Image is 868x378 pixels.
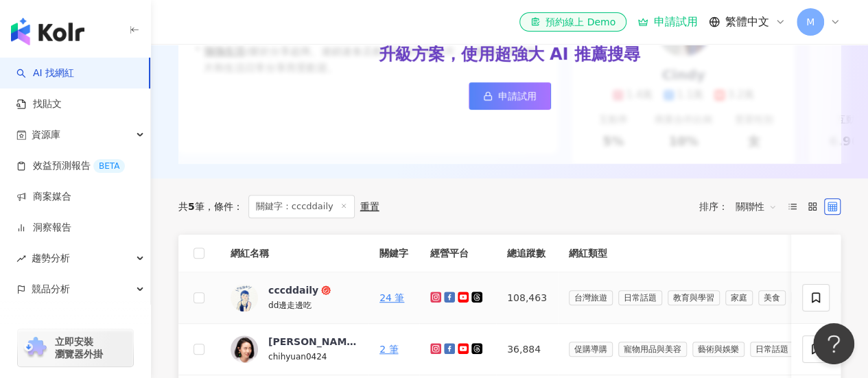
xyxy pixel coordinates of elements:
th: 經營平台 [419,235,496,272]
a: 2 筆 [379,344,398,355]
a: 找貼文 [16,97,62,111]
img: KOL Avatar [231,284,258,311]
img: KOL Avatar [231,335,258,363]
span: 家庭 [725,290,753,305]
a: 洞察報告 [16,221,71,235]
th: 總追蹤數 [496,235,558,272]
span: 美食 [758,290,786,305]
a: 效益預測報告BETA [16,159,125,173]
iframe: Help Scout Beacon - Open [813,323,854,364]
span: 日常話題 [618,290,662,305]
span: chihyuan0424 [268,352,327,362]
span: dd邊走邊吃 [268,300,312,310]
span: 5 [188,201,195,212]
div: 重置 [360,201,379,212]
span: 教育與學習 [668,290,720,305]
span: 競品分析 [32,274,70,305]
span: 條件 ： [204,201,243,212]
a: KOL Avatar[PERSON_NAME]chihyuan0424 [231,335,357,364]
span: 促購導購 [569,342,613,357]
span: 關聯性 [736,196,777,217]
span: 立即安裝 瀏覽器外掛 [55,335,103,360]
span: 藝術與娛樂 [692,342,744,357]
a: chrome extension立即安裝 瀏覽器外掛 [18,329,133,366]
td: 108,463 [496,272,558,324]
a: 24 筆 [379,292,404,303]
span: 申請試用 [498,91,537,102]
span: 寵物用品與美容 [618,342,687,357]
div: 預約線上 Demo [530,15,615,29]
a: searchAI 找網紅 [16,67,74,80]
span: 台灣旅遊 [569,290,613,305]
span: 資源庫 [32,119,60,150]
th: 關鍵字 [368,235,419,272]
th: 網紅名稱 [220,235,368,272]
img: logo [11,18,84,45]
span: 關鍵字：cccddaily [248,195,355,218]
a: 商案媒合 [16,190,71,204]
img: chrome extension [22,337,49,359]
div: 互動率 [836,113,865,127]
span: rise [16,254,26,263]
span: M [806,14,814,29]
a: 預約線上 Demo [519,12,626,32]
div: 排序： [699,196,784,217]
a: KOL Avatarcccddailydd邊走邊吃 [231,283,357,312]
span: 繁體中文 [725,14,769,29]
span: 趨勢分析 [32,243,70,274]
div: 共 筆 [178,201,204,212]
div: 升級方案，使用超強大 AI 推薦搜尋 [379,43,640,67]
a: 申請試用 [637,15,698,29]
td: 36,884 [496,324,558,375]
div: [PERSON_NAME] [268,335,357,349]
a: 申請試用 [469,82,551,110]
div: cccddaily [268,283,318,297]
span: 日常話題 [750,342,794,357]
